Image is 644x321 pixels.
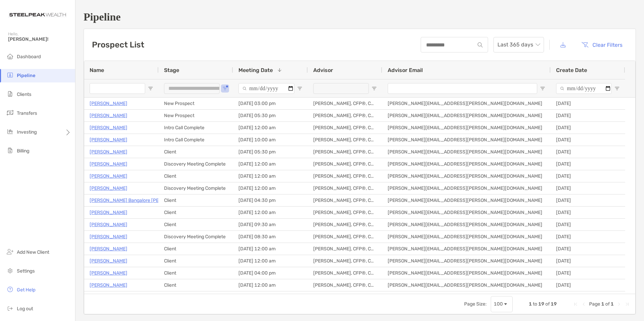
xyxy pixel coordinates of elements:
div: Client [159,194,233,206]
span: Add New Client [17,249,49,255]
span: Create Date [556,67,587,73]
button: Open Filter Menu [148,86,153,91]
button: Clear Filters [576,37,627,52]
img: add_new_client icon [6,248,14,256]
img: investing icon [6,128,14,136]
a: [PERSON_NAME] [90,148,127,156]
div: [PERSON_NAME][EMAIL_ADDRESS][PERSON_NAME][DOMAIN_NAME] [382,279,551,291]
div: [DATE] [551,243,625,255]
div: [PERSON_NAME], CFP®, CDFA® [308,194,382,206]
button: Open Filter Menu [372,86,377,91]
div: [DATE] [551,291,625,303]
div: [DATE] [551,146,625,158]
div: [PERSON_NAME], CFP®, CDFA® [308,110,382,121]
div: [PERSON_NAME][EMAIL_ADDRESS][PERSON_NAME][DOMAIN_NAME] [382,194,551,206]
p: [PERSON_NAME] Bangalore [PERSON_NAME] [90,196,189,205]
img: pipeline icon [6,71,14,79]
div: Client [159,146,233,158]
img: logout icon [6,304,14,312]
div: [PERSON_NAME], CFP®, CDFA® [308,207,382,218]
span: Name [90,67,104,73]
div: Discovery Meeting Complete [159,231,233,243]
img: transfers icon [6,109,14,117]
div: [DATE] [551,219,625,230]
div: [DATE] [551,231,625,243]
p: [PERSON_NAME] [90,245,127,253]
div: [DATE] 12:00 am [233,182,308,194]
img: billing icon [6,146,14,154]
div: Client [159,255,233,267]
div: [PERSON_NAME], CFP®, CDFA® [308,279,382,291]
a: [PERSON_NAME] [90,269,127,277]
div: [DATE] 12:00 am [233,158,308,170]
div: [PERSON_NAME][EMAIL_ADDRESS][PERSON_NAME][DOMAIN_NAME] [382,170,551,182]
div: [PERSON_NAME], CFP®, CDFA® [308,134,382,146]
span: Dashboard [17,54,41,60]
div: [PERSON_NAME][EMAIL_ADDRESS][PERSON_NAME][DOMAIN_NAME] [382,134,551,146]
div: [DATE] 09:30 am [233,219,308,230]
div: New Prospect [159,98,233,109]
div: [PERSON_NAME], CFP®, CDFA® [308,243,382,255]
div: [DATE] 12:00 am [233,291,308,303]
div: Intro Call Complete [159,134,233,146]
div: [DATE] [551,267,625,279]
span: Advisor Email [388,67,423,73]
p: [PERSON_NAME] [90,220,127,229]
div: [DATE] 12:00 am [233,255,308,267]
div: [DATE] 03:00 pm [233,98,308,109]
div: [DATE] [551,207,625,218]
div: [DATE] 12:00 am [233,122,308,134]
span: Log out [17,306,33,312]
div: [DATE] 12:00 am [233,243,308,255]
div: [PERSON_NAME][EMAIL_ADDRESS][PERSON_NAME][DOMAIN_NAME] [382,98,551,109]
div: [DATE] [551,158,625,170]
span: of [545,301,550,307]
div: [DATE] 04:30 pm [233,194,308,206]
p: [PERSON_NAME] [90,233,127,241]
div: Client [159,291,233,303]
a: [PERSON_NAME] [90,281,127,289]
div: [PERSON_NAME], CFP®, CDFA® [308,122,382,134]
input: Meeting Date Filter Input [238,83,294,94]
span: Investing [17,129,37,135]
div: [PERSON_NAME], CFP®, CDFA® [308,219,382,230]
div: Client [159,267,233,279]
div: [PERSON_NAME], CFP®, CDFA® [308,170,382,182]
div: Discovery Meeting Complete [159,182,233,194]
span: [PERSON_NAME]! [8,36,71,42]
button: Open Filter Menu [297,86,302,91]
div: [PERSON_NAME][EMAIL_ADDRESS][PERSON_NAME][DOMAIN_NAME] [382,122,551,134]
p: [PERSON_NAME] [90,160,127,168]
a: [PERSON_NAME] [90,111,127,120]
div: [DATE] [551,134,625,146]
span: Settings [17,268,35,274]
span: 1 [601,301,604,307]
a: [PERSON_NAME] [90,257,127,265]
div: [PERSON_NAME][EMAIL_ADDRESS][PERSON_NAME][DOMAIN_NAME] [382,231,551,243]
div: Client [159,279,233,291]
div: Previous Page [581,301,586,307]
div: [PERSON_NAME], CFP®, CDFA® [308,231,382,243]
div: [PERSON_NAME][EMAIL_ADDRESS][PERSON_NAME][DOMAIN_NAME] [382,110,551,121]
div: [DATE] 08:30 am [233,231,308,243]
span: Clients [17,92,31,97]
input: Create Date Filter Input [556,83,612,94]
p: [PERSON_NAME] [90,208,127,217]
a: [PERSON_NAME] [90,99,127,108]
div: [PERSON_NAME][EMAIL_ADDRESS][PERSON_NAME][DOMAIN_NAME] [382,243,551,255]
span: Advisor [313,67,333,73]
div: [DATE] [551,255,625,267]
div: [PERSON_NAME][EMAIL_ADDRESS][PERSON_NAME][DOMAIN_NAME] [382,207,551,218]
div: [PERSON_NAME], CFP®, CDFA® [308,291,382,303]
div: Next Page [616,301,622,307]
p: [PERSON_NAME] [90,123,127,132]
span: of [605,301,610,307]
div: Client [159,207,233,218]
span: Transfers [17,110,37,116]
span: Last 365 days [497,37,540,52]
span: 1 [611,301,614,307]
